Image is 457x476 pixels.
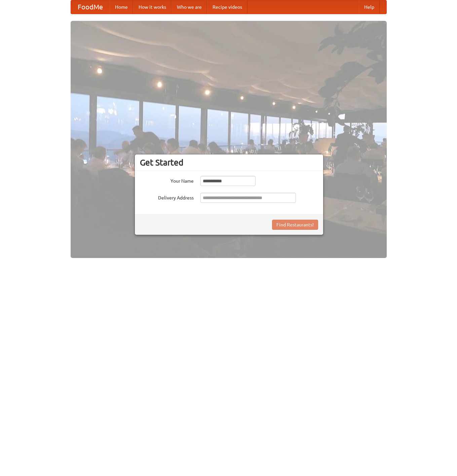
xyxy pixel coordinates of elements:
[172,0,207,14] a: Who we are
[110,0,133,14] a: Home
[140,193,194,201] label: Delivery Address
[207,0,247,14] a: Recipe videos
[140,157,318,168] h3: Get Started
[359,0,380,14] a: Help
[272,220,318,230] button: Find Restaurants!
[71,0,110,14] a: FoodMe
[133,0,172,14] a: How it works
[140,176,194,184] label: Your Name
